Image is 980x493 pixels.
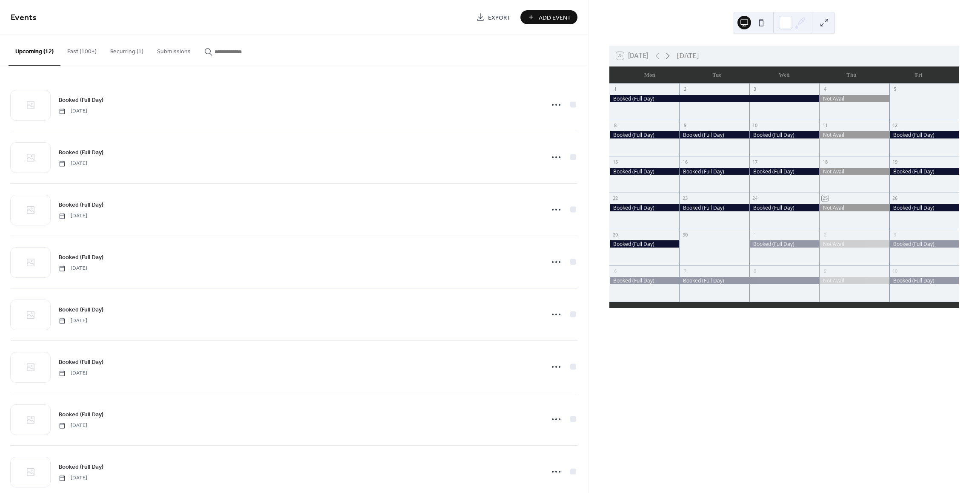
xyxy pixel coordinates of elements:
[822,159,828,165] div: 18
[59,358,103,367] span: Booked (Full Day)
[752,86,758,92] div: 3
[612,122,618,129] div: 8
[150,35,197,65] button: Submissions
[682,231,688,238] div: 30
[612,159,618,165] div: 15
[59,474,87,482] span: [DATE]
[683,66,751,84] div: Tue
[612,195,618,202] div: 22
[59,422,87,430] span: [DATE]
[679,277,819,284] div: Booked (Full Day)
[59,200,103,210] a: Booked (Full Day)
[9,35,60,66] button: Upcoming (12)
[749,240,819,248] div: Booked (Full Day)
[609,95,819,102] div: Booked (Full Day)
[822,86,828,92] div: 4
[889,277,959,284] div: Booked (Full Day)
[752,159,758,165] div: 17
[892,122,898,129] div: 12
[892,195,898,202] div: 26
[488,13,511,22] span: Export
[892,86,898,92] div: 5
[752,231,758,238] div: 1
[749,131,819,138] div: Booked (Full Day)
[822,231,828,238] div: 2
[679,131,749,138] div: Booked (Full Day)
[885,66,952,84] div: Fri
[677,51,699,61] div: [DATE]
[59,252,103,262] a: Booked (Full Day)
[749,204,819,211] div: Booked (Full Day)
[612,86,618,92] div: 1
[612,231,618,238] div: 29
[889,204,959,211] div: Booked (Full Day)
[752,122,758,129] div: 10
[682,268,688,274] div: 7
[59,306,103,314] span: Booked (Full Day)
[682,86,688,92] div: 2
[609,131,679,138] div: Booked (Full Day)
[539,13,571,22] span: Add Event
[819,131,889,138] div: Not Avail
[59,253,103,262] span: Booked (Full Day)
[59,107,87,115] span: [DATE]
[609,168,679,175] div: Booked (Full Day)
[752,195,758,202] div: 24
[682,159,688,165] div: 16
[59,462,103,472] a: Booked (Full Day)
[819,95,889,102] div: Not Avail
[889,240,959,248] div: Booked (Full Day)
[682,195,688,202] div: 23
[892,231,898,238] div: 3
[11,9,37,26] span: Events
[59,410,103,419] span: Booked (Full Day)
[59,369,87,377] span: [DATE]
[751,66,818,84] div: Wed
[819,204,889,211] div: Not Avail
[470,10,517,24] a: Export
[822,195,828,202] div: 25
[59,265,87,272] span: [DATE]
[822,268,828,274] div: 9
[889,131,959,138] div: Booked (Full Day)
[892,268,898,274] div: 10
[59,147,103,157] a: Booked (Full Day)
[752,268,758,274] div: 8
[609,277,679,284] div: Booked (Full Day)
[59,463,103,472] span: Booked (Full Day)
[889,168,959,175] div: Booked (Full Day)
[103,35,150,65] button: Recurring (1)
[822,122,828,129] div: 11
[520,10,577,24] button: Add Event
[892,159,898,165] div: 19
[609,204,679,211] div: Booked (Full Day)
[616,66,683,84] div: Mon
[679,168,749,175] div: Booked (Full Day)
[819,277,889,284] div: Not Avail
[59,96,103,105] span: Booked (Full Day)
[59,95,103,105] a: Booked (Full Day)
[679,204,749,211] div: Booked (Full Day)
[682,122,688,129] div: 9
[749,168,819,175] div: Booked (Full Day)
[59,409,103,419] a: Booked (Full Day)
[59,201,103,210] span: Booked (Full Day)
[59,148,103,157] span: Booked (Full Day)
[819,168,889,175] div: Not Avail
[59,305,103,314] a: Booked (Full Day)
[818,66,885,84] div: Thu
[609,240,679,248] div: Booked (Full Day)
[59,160,87,167] span: [DATE]
[60,35,103,65] button: Past (100+)
[59,357,103,367] a: Booked (Full Day)
[59,317,87,325] span: [DATE]
[819,240,889,248] div: Not Avail
[612,268,618,274] div: 6
[59,212,87,220] span: [DATE]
